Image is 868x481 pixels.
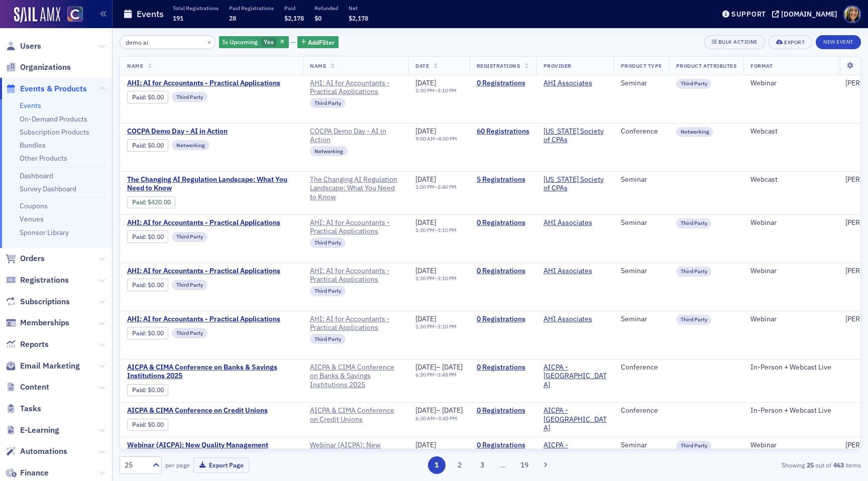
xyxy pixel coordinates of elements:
[314,5,338,12] p: Refunded
[6,41,41,52] a: Users
[6,83,87,94] a: Events & Products
[621,218,662,227] div: Seminar
[477,267,529,276] a: 0 Registrations
[676,127,714,137] div: Networking
[676,315,712,325] div: Third Party
[127,384,168,396] div: Paid: 0 - $0
[310,286,346,296] div: Third Party
[132,386,145,394] a: Paid
[544,267,607,276] span: AHI Associates
[415,266,436,275] span: [DATE]
[415,87,435,94] time: 1:30 PM
[20,317,69,328] span: Memberships
[816,37,861,46] a: New Event
[544,406,607,433] a: AICPA - [GEOGRAPHIC_DATA]
[415,227,457,233] div: –
[6,317,69,328] a: Memberships
[20,41,41,52] span: Users
[310,267,401,284] span: AHI: AI for Accountants - Practical Applications
[415,135,435,142] time: 9:00 AM
[173,14,183,22] span: 191
[20,360,80,372] span: Email Marketing
[750,127,831,136] div: Webcast
[67,7,83,22] img: SailAMX
[219,36,289,49] div: Yes
[544,267,592,276] a: AHI Associates
[132,329,148,337] span: :
[415,371,435,378] time: 6:30 PM
[127,79,296,88] a: AHI: AI for Accountants - Practical Applications
[14,7,60,23] img: SailAMX
[349,14,368,22] span: $2,178
[127,196,175,208] div: Paid: 5 - $42000
[6,253,45,264] a: Orders
[544,127,607,145] a: [US_STATE] Society of CPAs
[6,403,41,414] a: Tasks
[676,441,712,451] div: Third Party
[148,386,164,394] span: $0.00
[415,226,435,233] time: 1:30 PM
[172,280,207,290] div: Third Party
[127,406,296,415] span: AICPA & CIMA Conference on Credit Unions
[132,93,145,101] a: Paid
[127,127,296,136] a: COCPA Demo Day - AI in Action
[496,460,510,469] span: …
[750,441,831,450] div: Webinar
[310,127,401,145] span: COCPA Demo Day - AI in Action
[127,62,143,69] span: Name
[544,315,607,324] span: AHI Associates
[127,363,296,381] a: AICPA & CIMA Conference on Banks & Savings Institutions 2025
[415,406,436,415] span: [DATE]
[310,363,401,390] a: AICPA & CIMA Conference on Banks & Savings Institutions 2025
[127,441,296,467] span: Webinar (AICPA): New Quality Management Standards: Resources — Expectations for Firms and Engagem...
[676,79,712,89] div: Third Party
[428,456,446,474] button: 1
[20,382,49,393] span: Content
[6,360,80,372] a: Email Marketing
[314,14,321,22] span: $0
[20,141,46,150] a: Bundles
[310,79,401,96] a: AHI: AI for Accountants - Practical Applications
[544,218,607,227] span: AHI Associates
[750,79,831,88] div: Webinar
[193,457,249,473] button: Export Page
[127,279,168,291] div: Paid: 0 - $0
[310,315,401,332] span: AHI: AI for Accountants - Practical Applications
[438,226,457,233] time: 3:10 PM
[805,460,815,469] strong: 25
[415,314,436,323] span: [DATE]
[132,421,145,428] a: Paid
[438,275,457,282] time: 3:10 PM
[544,218,592,227] a: AHI Associates
[127,419,168,431] div: Paid: 0 - $0
[750,363,831,372] div: In-Person + Webcast Live
[544,175,607,193] span: Colorado Society of CPAs
[127,218,296,227] span: AHI: AI for Accountants - Practical Applications
[229,14,236,22] span: 28
[120,35,215,49] input: Search…
[6,425,59,436] a: E-Learning
[148,198,171,206] span: $420.00
[781,10,837,19] div: [DOMAIN_NAME]
[132,142,148,149] span: :
[132,198,145,206] a: Paid
[750,175,831,184] div: Webcast
[310,406,401,424] a: AICPA & CIMA Conference on Credit Unions
[621,460,861,469] div: Showing out of items
[20,184,76,193] a: Survey Dashboard
[127,327,168,339] div: Paid: 0 - $0
[20,403,41,414] span: Tasks
[229,5,274,12] p: Paid Registrations
[148,142,164,149] span: $0.00
[415,183,435,190] time: 1:00 PM
[297,36,339,49] button: AddFilter
[415,62,429,69] span: Date
[20,62,71,73] span: Organizations
[127,91,168,103] div: Paid: 0 - $0
[349,5,368,12] p: Net
[127,175,296,193] a: The Changing AI Regulation Landscape: What You Need to Know
[544,441,607,467] a: AICPA - [GEOGRAPHIC_DATA]
[132,329,145,337] a: Paid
